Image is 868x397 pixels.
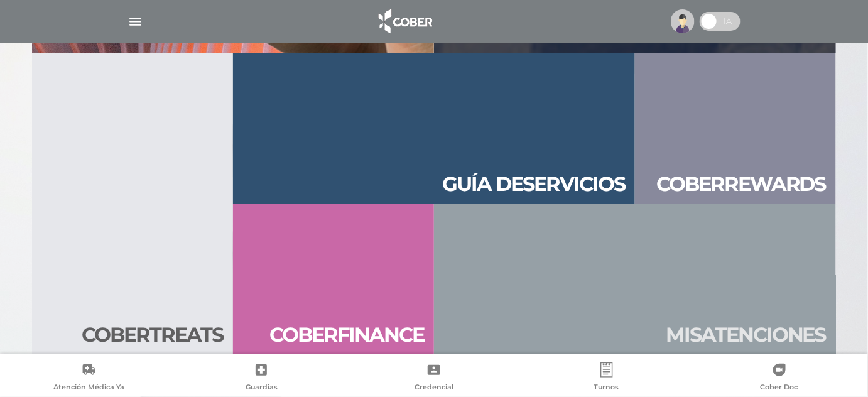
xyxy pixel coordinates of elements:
h2: Cober treats [82,323,223,347]
a: Misatenciones [434,204,836,354]
span: Cober Doc [761,383,798,394]
h2: Cober finan ce [269,323,424,347]
a: Turnos [520,362,693,394]
a: Credencial [348,362,521,394]
img: logo_cober_home-white.png [372,6,438,36]
a: Coberrewards [635,53,836,204]
a: Guardias [175,362,348,394]
h2: Mis aten ciones [666,323,826,347]
span: Credencial [415,383,453,394]
a: Coberfinance [233,204,434,354]
a: Cobertreats [32,53,233,354]
a: Atención Médica Ya [3,362,175,394]
a: Guía deservicios [233,53,635,204]
span: Turnos [594,383,619,394]
span: Guardias [246,383,278,394]
span: Atención Médica Ya [53,383,124,394]
img: Cober_menu-lines-white.svg [127,14,143,30]
h2: Guía de servicios [442,172,625,196]
a: Cober Doc [693,362,865,394]
img: profile-placeholder.svg [671,9,695,33]
h2: Cober rewa rds [656,172,826,196]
